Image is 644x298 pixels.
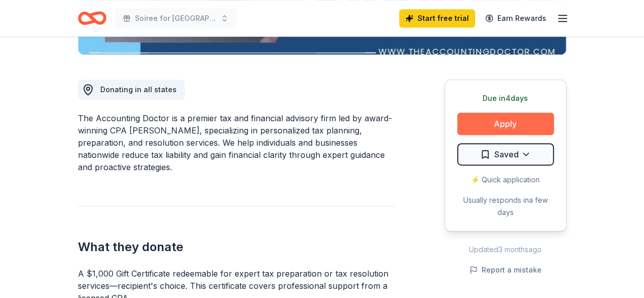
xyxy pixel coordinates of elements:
div: Usually responds in a few days [457,194,554,219]
button: Soiree for [GEOGRAPHIC_DATA] [115,8,237,29]
button: Apply [457,113,554,135]
div: Updated 3 months ago [444,243,567,256]
div: The Accounting Doctor is a premier tax and financial advisory firm led by award-winning CPA [PERS... [78,112,396,173]
span: Soiree for [GEOGRAPHIC_DATA] [135,12,216,24]
div: ⚡️ Quick application [457,174,554,186]
a: Home [78,6,106,30]
span: Saved [494,148,519,161]
span: Donating in all states [100,85,177,94]
a: Earn Rewards [479,9,552,28]
button: Saved [457,143,554,166]
a: Start free trial [399,9,475,28]
h2: What they donate [78,239,396,255]
div: Due in 4 days [457,92,554,104]
button: Report a mistake [469,264,542,276]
